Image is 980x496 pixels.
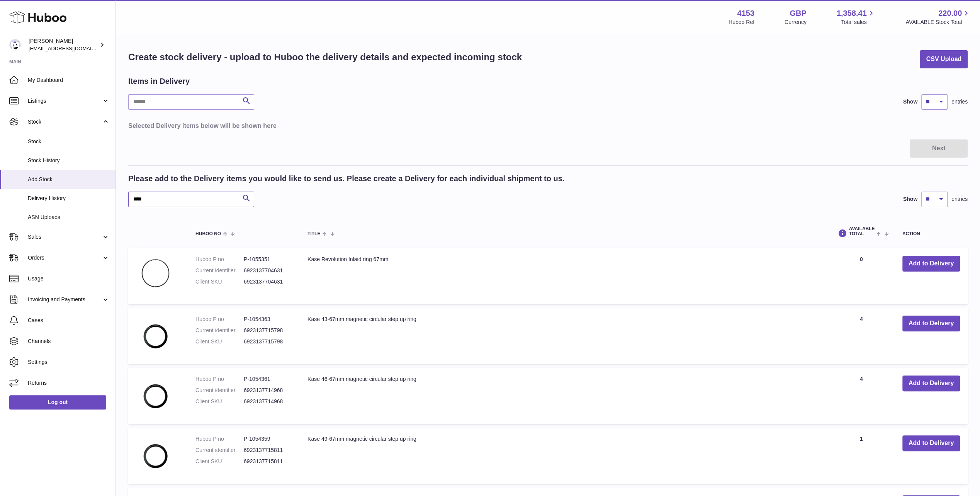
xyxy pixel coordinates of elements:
[29,37,98,52] div: [PERSON_NAME]
[195,398,244,405] dt: Client SKU
[307,231,320,236] span: Title
[244,435,292,443] dd: P-1054359
[951,195,968,203] span: entries
[28,214,110,221] span: ASN Uploads
[244,375,292,383] dd: P-1054361
[136,316,175,354] img: Kase 43-67mm magnetic circular step up ring
[300,368,828,424] td: Kase 46-67mm magnetic circular step up ring
[828,308,894,364] td: 4
[9,39,21,51] img: sales@kasefilters.com
[244,316,292,323] dd: P-1054363
[828,248,894,304] td: 0
[28,76,110,84] span: My Dashboard
[128,121,968,130] h3: Selected Delivery items below will be shown here
[136,375,175,414] img: Kase 46-67mm magnetic circular step up ring
[244,338,292,345] dd: 6923137715798
[195,375,244,383] dt: Huboo P no
[195,447,244,454] dt: Current identifier
[244,398,292,405] dd: 6923137714968
[28,97,102,105] span: Listings
[195,267,244,274] dt: Current identifier
[902,231,960,236] div: Action
[902,435,960,451] button: Add to Delivery
[195,338,244,345] dt: Client SKU
[905,19,971,26] span: AVAILABLE Stock Total
[136,256,175,294] img: Kase Revolution Inlaid ring 67mm
[28,138,110,145] span: Stock
[828,428,894,484] td: 1
[902,375,960,391] button: Add to Delivery
[28,317,110,324] span: Cases
[28,233,102,241] span: Sales
[849,226,875,236] span: AVAILABLE Total
[195,316,244,323] dt: Huboo P no
[28,338,110,345] span: Channels
[785,19,807,26] div: Currency
[938,8,962,19] span: 220.00
[920,50,968,68] button: CSV Upload
[28,195,110,202] span: Delivery History
[905,8,971,26] a: 220.00 AVAILABLE Stock Total
[902,256,960,272] button: Add to Delivery
[28,296,102,303] span: Invoicing and Payments
[837,8,867,19] span: 1,358.41
[136,435,175,474] img: Kase 49-67mm magnetic circular step up ring
[28,275,110,282] span: Usage
[28,176,110,183] span: Add Stock
[244,327,292,334] dd: 6923137715798
[828,368,894,424] td: 4
[28,157,110,164] span: Stock History
[195,387,244,394] dt: Current identifier
[300,428,828,484] td: Kase 49-67mm magnetic circular step up ring
[195,327,244,334] dt: Current identifier
[195,278,244,285] dt: Client SKU
[244,267,292,274] dd: 6923137704631
[244,447,292,454] dd: 6923137715811
[790,8,806,19] strong: GBP
[244,256,292,263] dd: P-1055351
[951,98,968,105] span: entries
[9,395,106,409] a: Log out
[28,118,102,126] span: Stock
[841,19,875,26] span: Total sales
[28,379,110,387] span: Returns
[903,98,917,105] label: Show
[128,173,564,184] h2: Please add to the Delivery items you would like to send us. Please create a Delivery for each ind...
[300,308,828,364] td: Kase 43-67mm magnetic circular step up ring
[195,458,244,465] dt: Client SKU
[128,51,522,63] h1: Create stock delivery - upload to Huboo the delivery details and expected incoming stock
[737,8,754,19] strong: 4153
[729,19,754,26] div: Huboo Ref
[244,387,292,394] dd: 6923137714968
[195,435,244,443] dt: Huboo P no
[28,358,110,366] span: Settings
[28,254,102,262] span: Orders
[128,76,190,87] h2: Items in Delivery
[195,231,221,236] span: Huboo no
[244,458,292,465] dd: 6923137715811
[837,8,876,26] a: 1,358.41 Total sales
[902,316,960,331] button: Add to Delivery
[244,278,292,285] dd: 6923137704631
[195,256,244,263] dt: Huboo P no
[300,248,828,304] td: Kase Revolution Inlaid ring 67mm
[29,45,114,51] span: [EMAIL_ADDRESS][DOMAIN_NAME]
[903,195,917,203] label: Show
